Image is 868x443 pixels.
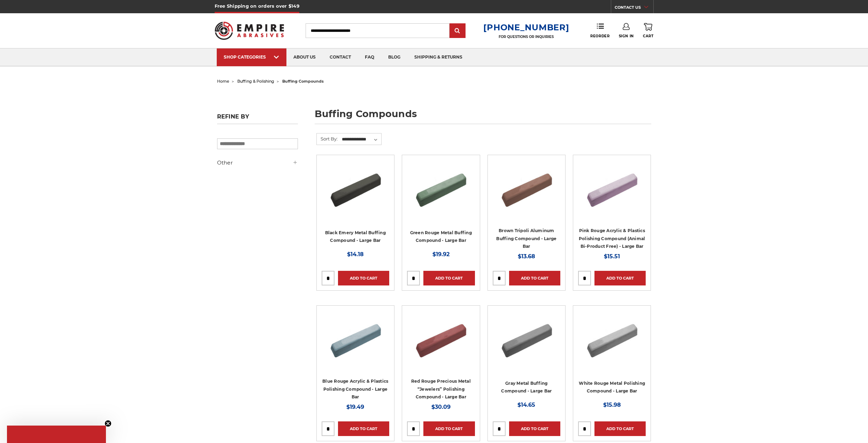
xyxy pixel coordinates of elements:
[346,404,364,410] span: $19.49
[411,379,471,399] a: Red Rouge Precious Metal “Jewelers” Polishing Compound - Large Bar
[417,181,465,195] a: Quick view
[331,331,379,345] a: Quick view
[322,160,389,228] a: Black Stainless Steel Buffing Compound
[341,134,381,145] select: Sort By:
[237,79,274,84] a: buffing & polishing
[603,402,621,408] span: $15.98
[588,181,636,195] a: Quick view
[338,271,389,285] a: Add to Cart
[338,421,389,436] a: Add to Cart
[483,35,569,39] p: FOR QUESTIONS OR INQUIRIES
[358,48,381,66] a: faq
[483,22,569,32] a: [PHONE_NUMBER]
[407,160,475,228] a: Green Rouge Aluminum Buffing Compound
[315,109,651,124] h1: buffing compounds
[217,113,298,124] h5: Refine by
[584,160,640,216] img: Pink Plastic Polishing Compound
[282,79,324,84] span: buffing compounds
[407,311,475,378] a: Red Rouge Jewelers Buffing Compound
[499,160,554,216] img: Brown Tripoli Aluminum Buffing Compound
[322,311,389,378] a: Blue rouge polishing compound
[451,24,464,38] input: Submit
[413,160,469,216] img: Green Rouge Aluminum Buffing Compound
[604,253,620,260] span: $15.51
[594,271,646,285] a: Add to Cart
[584,311,640,366] img: White Rouge Buffing Compound
[493,160,560,228] a: Brown Tripoli Aluminum Buffing Compound
[579,228,645,249] a: Pink Rouge Acrylic & Plastics Polishing Compound (Animal Bi-Product Free) - Large Bar
[518,253,535,260] span: $13.68
[579,381,645,394] a: White Rouge Metal Polishing Compound - Large Bar
[502,181,551,195] a: Quick view
[501,381,552,394] a: Gray Metal Buffing Compound - Large Bar
[410,230,472,243] a: Green Rouge Metal Buffing Compound - Large Bar
[423,271,475,285] a: Add to Cart
[496,228,556,249] a: Brown Tripoli Aluminum Buffing Compound - Large Bar
[509,421,560,436] a: Add to Cart
[328,160,383,216] img: Black Stainless Steel Buffing Compound
[499,311,554,366] img: Gray Buffing Compound
[509,271,560,285] a: Add to Cart
[105,420,112,427] button: Close teaser
[347,251,364,258] span: $14.18
[328,311,383,366] img: Blue rouge polishing compound
[217,79,229,84] a: home
[215,17,284,44] img: Empire Abrasives
[432,251,450,258] span: $19.92
[413,311,469,366] img: Red Rouge Jewelers Buffing Compound
[590,34,609,38] span: Reorder
[381,48,407,66] a: blog
[643,23,653,38] a: Cart
[317,133,338,144] label: Sort By:
[323,48,358,66] a: contact
[578,311,646,378] a: White Rouge Buffing Compound
[423,421,475,436] a: Add to Cart
[286,48,323,66] a: about us
[331,181,379,195] a: Quick view
[502,331,551,345] a: Quick view
[590,23,609,38] a: Reorder
[407,48,469,66] a: shipping & returns
[217,159,298,167] h5: Other
[594,421,646,436] a: Add to Cart
[431,404,451,410] span: $30.09
[322,379,388,399] a: Blue Rouge Acrylic & Plastics Polishing Compound - Large Bar
[517,402,535,408] span: $14.65
[224,54,279,60] div: SHOP CATEGORIES
[619,34,634,38] span: Sign In
[417,331,465,345] a: Quick view
[325,230,386,243] a: Black Emery Metal Buffing Compound - Large Bar
[643,34,653,38] span: Cart
[615,3,653,13] a: CONTACT US
[578,160,646,228] a: Pink Plastic Polishing Compound
[588,331,636,345] a: Quick view
[493,311,560,378] a: Gray Buffing Compound
[7,426,106,443] div: Close teaser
